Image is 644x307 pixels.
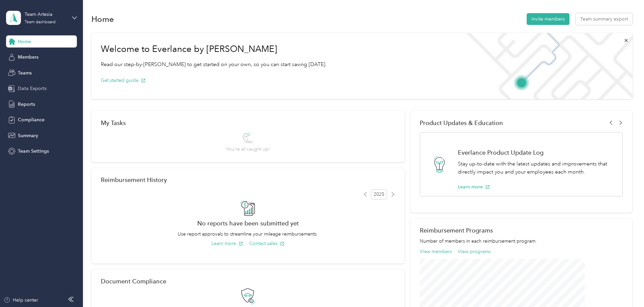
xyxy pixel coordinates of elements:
div: My Tasks [101,119,395,126]
button: Help center [4,297,38,304]
button: Get started guide [101,77,146,84]
button: View programs [458,248,491,255]
span: Data Exports [18,85,47,92]
button: Learn more [211,240,243,247]
iframe: Everlance-gr Chat Button Frame [606,269,644,307]
span: Reports [18,101,35,108]
h2: No reports have been submitted yet [101,220,395,227]
h1: Home [91,16,114,23]
span: Team Settings [18,148,49,155]
img: Welcome to everlance [459,33,632,99]
span: You’re all caught up! [226,146,270,153]
p: Read our step-by-[PERSON_NAME] to get started on your own, so you can start saving [DATE]. [101,60,327,69]
h2: Document Compliance [101,278,166,285]
button: Contact sales [249,240,285,247]
span: Product Updates & Education [420,119,503,126]
h2: Reimbursement History [101,176,167,183]
div: Team Artesia [25,11,67,18]
p: Use report approvals to streamline your mileage reimbursements. [101,231,395,238]
span: Home [18,38,31,45]
span: Members [18,54,38,61]
button: Team summary export [576,13,633,25]
button: View members [420,248,452,255]
span: Summary [18,132,38,139]
p: Stay up-to-date with the latest updates and improvements that directly impact you and your employ... [458,160,615,176]
div: Team dashboard [25,20,56,24]
span: Teams [18,69,32,76]
span: 2025 [371,189,387,199]
h1: Welcome to Everlance by [PERSON_NAME] [101,44,327,55]
h1: Everlance Product Update Log [458,149,615,156]
button: Invite members [527,13,569,25]
button: Learn more [458,183,490,190]
p: Number of members in each reimbursement program. [420,238,623,245]
span: Compliance [18,116,45,123]
h2: Reimbursement Programs [420,227,623,234]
